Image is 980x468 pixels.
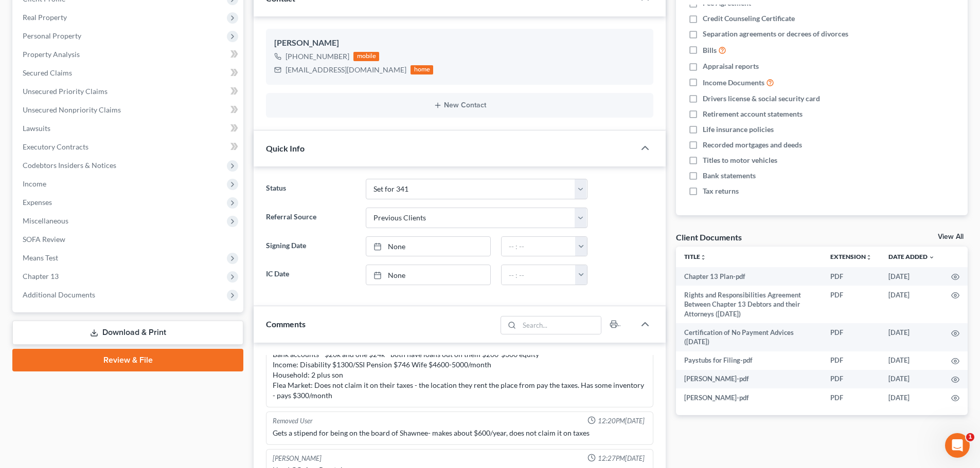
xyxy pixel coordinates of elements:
a: Review & File [12,349,243,371]
span: Miscellaneous [23,216,68,225]
td: [DATE] [880,370,943,388]
span: Credit Counseling Certificate [703,13,795,24]
div: [PERSON_NAME] Mom - Debts: Credit Cards, Loans - $45k Assets: $180k owe $92k both on deed May hav... [273,308,647,401]
span: Additional Documents [23,290,95,299]
input: -- : -- [502,265,576,285]
td: PDF [822,351,880,370]
a: None [366,237,490,256]
span: Drivers license & social security card [703,93,820,104]
span: Property Analysis [23,50,80,59]
span: Codebtors Insiders & Notices [23,161,116,170]
td: [PERSON_NAME]-pdf [676,388,822,407]
a: View All [938,233,964,240]
span: Lawsuits [23,124,50,133]
a: SOFA Review [14,230,243,249]
iframe: Intercom live chat [945,433,970,458]
span: Income Documents [703,78,764,88]
a: Property Analysis [14,45,243,64]
td: Chapter 13 Plan-pdf [676,267,822,286]
td: [DATE] [880,388,943,407]
a: None [366,265,490,285]
a: Lawsuits [14,119,243,138]
a: Date Added expand_more [888,253,935,260]
span: Unsecured Priority Claims [23,87,108,96]
span: Tax returns [703,186,739,196]
td: [DATE] [880,286,943,323]
td: Paystubs for Filing-pdf [676,351,822,370]
span: Bills [703,45,717,55]
span: Recorded mortgages and deeds [703,140,802,150]
a: Titleunfold_more [684,253,706,260]
td: PDF [822,323,880,351]
span: SOFA Review [23,235,65,244]
div: Client Documents [676,232,742,242]
span: Comments [266,319,306,329]
div: [PERSON_NAME] [273,454,322,463]
td: Rights and Responsibilities Agreement Between Chapter 13 Debtors and their Attorneys ([DATE]) [676,286,822,323]
span: Quick Info [266,143,305,153]
div: Removed User [273,416,313,426]
td: [DATE] [880,267,943,286]
label: Signing Date [261,236,360,257]
label: Status [261,179,360,199]
span: Titles to motor vehicles [703,155,777,165]
td: PDF [822,286,880,323]
span: Executory Contracts [23,142,88,151]
span: Income [23,179,46,188]
span: Life insurance policies [703,124,774,135]
div: [EMAIL_ADDRESS][DOMAIN_NAME] [286,65,406,75]
span: Expenses [23,198,52,207]
span: Personal Property [23,31,81,40]
span: Retirement account statements [703,109,803,119]
div: [PHONE_NUMBER] [286,51,349,62]
td: PDF [822,388,880,407]
span: Appraisal reports [703,61,759,71]
span: 12:27PM[DATE] [598,454,645,463]
span: Secured Claims [23,68,72,77]
td: [DATE] [880,351,943,370]
td: [DATE] [880,323,943,351]
a: Executory Contracts [14,138,243,156]
td: Certification of No Payment Advices ([DATE]) [676,323,822,351]
span: Real Property [23,13,67,22]
a: Unsecured Nonpriority Claims [14,101,243,119]
span: Means Test [23,253,58,262]
input: -- : -- [502,237,576,256]
span: 1 [966,433,974,441]
td: [PERSON_NAME]-pdf [676,370,822,388]
span: Unsecured Nonpriority Claims [23,105,121,114]
label: IC Date [261,265,360,285]
a: Download & Print [12,321,243,345]
span: 12:20PM[DATE] [598,416,645,426]
a: Extensionunfold_more [830,253,872,260]
i: expand_more [929,254,935,260]
div: [PERSON_NAME] [274,37,645,49]
div: mobile [353,52,379,61]
a: Secured Claims [14,64,243,82]
div: Gets a stipend for being on the board of Shawnee- makes about $600/year, does not claim it on taxes [273,428,647,438]
i: unfold_more [866,254,872,260]
span: Separation agreements or decrees of divorces [703,29,848,39]
span: Chapter 13 [23,272,59,280]
td: PDF [822,267,880,286]
div: home [411,65,433,74]
button: New Contact [274,101,645,109]
td: PDF [822,370,880,388]
a: Unsecured Priority Claims [14,82,243,101]
i: unfold_more [700,254,706,260]
input: Search... [520,316,601,334]
label: Referral Source [261,208,360,228]
span: Bank statements [703,171,756,181]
